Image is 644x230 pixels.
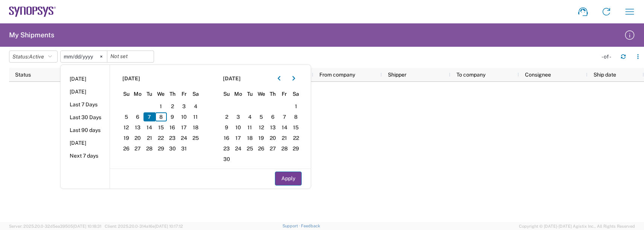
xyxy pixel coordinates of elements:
[232,144,244,153] span: 24
[61,72,110,85] li: [DATE]
[121,90,132,97] span: Su
[61,111,110,124] li: Last 30 Days
[255,112,267,121] span: 5
[73,224,101,228] span: [DATE] 10:18:31
[121,123,132,132] span: 12
[190,102,201,111] span: 4
[143,144,155,153] span: 28
[282,224,301,228] a: Support
[121,133,132,143] span: 19
[155,90,167,97] span: We
[61,51,107,62] input: Not set
[601,53,615,60] div: - of -
[132,112,144,121] span: 6
[61,149,110,162] li: Next 7 days
[267,90,279,97] span: Th
[61,136,110,149] li: [DATE]
[223,75,241,82] span: [DATE]
[290,90,302,97] span: Sa
[255,90,267,97] span: We
[155,144,167,153] span: 29
[178,133,190,143] span: 24
[105,224,183,228] span: Client: 2025.20.0-314a16e
[594,72,616,78] span: Ship date
[290,102,302,111] span: 1
[244,90,256,97] span: Tu
[279,123,290,132] span: 14
[290,112,302,121] span: 8
[167,90,179,97] span: Th
[132,133,144,143] span: 20
[221,133,233,143] span: 16
[267,112,279,121] span: 6
[167,112,179,121] span: 9
[155,133,167,143] span: 22
[232,123,244,132] span: 10
[143,90,155,97] span: Tu
[190,112,201,121] span: 11
[525,72,551,78] span: Consignee
[132,90,144,97] span: Mo
[167,102,179,111] span: 2
[456,72,485,78] span: To company
[190,133,201,143] span: 25
[61,124,110,136] li: Last 90 days
[178,144,190,153] span: 31
[279,144,290,153] span: 28
[143,123,155,132] span: 14
[232,112,244,121] span: 3
[122,75,140,82] span: [DATE]
[61,85,110,98] li: [DATE]
[132,144,144,153] span: 27
[190,123,201,132] span: 18
[155,102,167,111] span: 1
[255,123,267,132] span: 12
[244,112,256,121] span: 4
[155,112,167,121] span: 8
[155,224,183,228] span: [DATE] 10:17:12
[279,133,290,143] span: 21
[267,133,279,143] span: 20
[221,144,233,153] span: 23
[388,72,406,78] span: Shipper
[167,123,179,132] span: 16
[167,144,179,153] span: 30
[290,133,302,143] span: 22
[121,112,132,121] span: 5
[290,144,302,153] span: 29
[29,54,44,60] span: Active
[267,123,279,132] span: 13
[301,224,320,228] a: Feedback
[61,98,110,111] li: Last 7 Days
[275,172,302,186] button: Apply
[121,144,132,153] span: 26
[178,112,190,121] span: 10
[143,133,155,143] span: 21
[9,51,58,63] button: Status:Active
[232,90,244,97] span: Mo
[9,224,101,228] span: Server: 2025.20.0-32d5ea39505
[519,223,635,230] span: Copyright © [DATE]-[DATE] Agistix Inc., All Rights Reserved
[9,31,54,40] h2: My Shipments
[107,51,154,62] input: Not set
[290,123,302,132] span: 15
[221,90,233,97] span: Su
[132,123,144,132] span: 13
[244,123,256,132] span: 11
[190,90,201,97] span: Sa
[178,102,190,111] span: 3
[167,133,179,143] span: 23
[255,133,267,143] span: 19
[143,112,155,121] span: 7
[178,90,190,97] span: Fr
[15,72,31,78] span: Status
[155,123,167,132] span: 15
[221,123,233,132] span: 9
[221,112,233,121] span: 2
[279,90,290,97] span: Fr
[267,144,279,153] span: 27
[279,112,290,121] span: 7
[244,144,256,153] span: 25
[319,72,355,78] span: From company
[221,155,233,164] span: 30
